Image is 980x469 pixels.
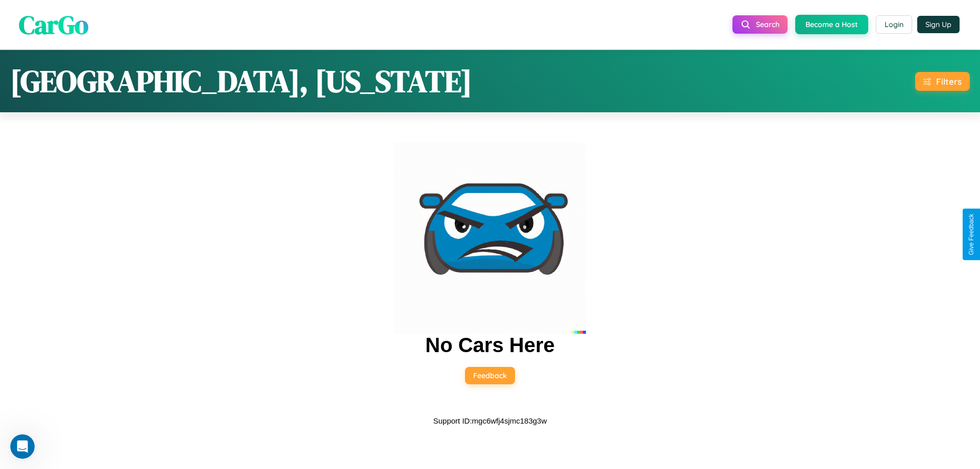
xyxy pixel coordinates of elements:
button: Feedback [465,367,515,384]
iframe: Intercom live chat [10,434,35,459]
button: Login [876,15,912,34]
button: Sign Up [917,16,960,33]
div: Give Feedback [968,214,975,255]
button: Become a Host [795,15,868,34]
span: Search [756,20,779,29]
button: Filters [915,72,970,91]
h2: No Cars Here [425,334,554,357]
button: Search [732,15,788,34]
h1: [GEOGRAPHIC_DATA], [US_STATE] [10,60,472,102]
span: CarGo [19,7,88,42]
img: car [394,142,586,334]
div: Filters [936,76,962,87]
p: Support ID: mgc6wfj4sjmc183g3w [433,414,547,428]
